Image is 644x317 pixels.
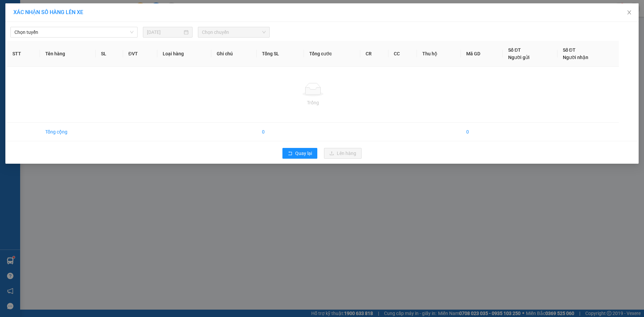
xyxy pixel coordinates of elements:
th: Ghi chú [211,41,257,67]
th: CR [360,41,389,67]
span: Người gửi [508,55,530,60]
span: Người nhận [563,55,588,60]
span: 0912122306 [3,47,50,57]
input: 13/08/2025 [147,29,182,36]
td: 0 [461,123,503,141]
th: SL [96,41,123,67]
th: Tên hàng [40,41,96,67]
span: Chọn tuyến [14,27,133,37]
span: XÁC NHẬN SỐ HÀNG LÊN XE [13,9,83,15]
span: Người nhận: [3,43,23,47]
button: Close [620,3,639,22]
span: Quay lại [295,150,312,157]
span: Người gửi: [3,38,20,43]
span: Số ĐT [508,47,521,53]
span: Số ĐT [563,47,576,53]
th: ĐVT [123,41,157,67]
span: HAIVAN [21,4,44,11]
td: Tổng cộng [40,123,96,141]
th: STT [7,41,40,67]
div: Trống [12,99,613,106]
span: 0981 559 551 [65,18,98,24]
span: Chọn chuyến [202,27,266,37]
em: Logistics [21,20,43,27]
th: Loại hàng [157,41,211,67]
th: Thu hộ [417,41,461,67]
th: Tổng cước [304,41,360,67]
span: rollback [288,151,292,156]
span: XUANTRANG [12,12,52,19]
span: VP [PERSON_NAME] [63,7,98,17]
th: Mã GD [461,41,503,67]
span: close [627,10,632,15]
th: Tổng SL [257,41,304,67]
th: CC [388,41,417,67]
button: rollbackQuay lại [282,148,317,159]
button: uploadLên hàng [324,148,362,159]
td: 0 [257,123,304,141]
